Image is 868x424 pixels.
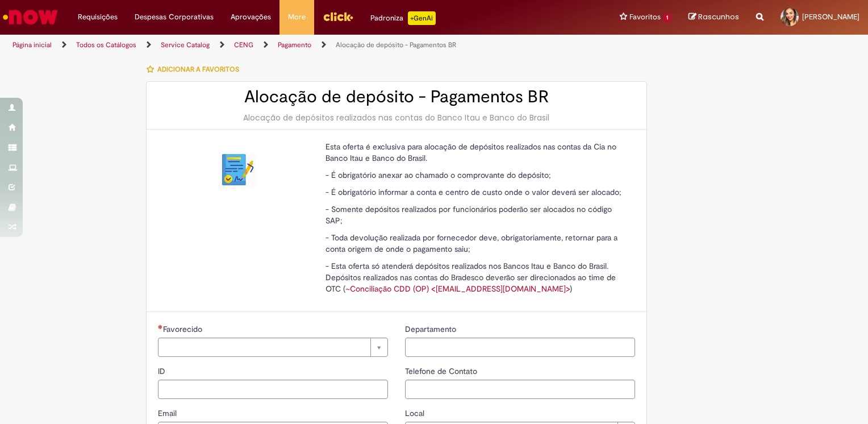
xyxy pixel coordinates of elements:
span: Adicionar a Favoritos [157,65,239,74]
input: Telefone de Contato [405,380,635,399]
p: Esta oferta é exclusiva para alocação de depósitos realizados nas contas da Cia no Banco Itau e B... [325,141,627,164]
div: Alocação de depósitos realizados nas contas do Banco Itau e Banco do Brasil [158,112,635,123]
img: ServiceNow [1,6,60,28]
span: Departamento [405,324,458,334]
div: Padroniza [370,11,436,25]
p: +GenAi [408,11,436,25]
span: Favoritos [629,11,661,23]
span: [PERSON_NAME] [802,12,859,22]
span: Despesas Corporativas [135,11,214,23]
img: click_logo_yellow_360x200.png [323,8,353,25]
a: Todos os Catálogos [76,40,136,49]
span: Necessários - Favorecido [163,324,205,334]
p: - Toda devolução realizada por fornecedor deve, obrigatoriamente, retornar para a conta origem de... [325,232,627,255]
input: Departamento [405,338,635,357]
img: Alocação de depósito - Pagamentos BR [219,152,256,189]
button: Adicionar a Favoritos [146,57,245,81]
span: Telefone de Contato [405,366,479,376]
span: Rascunhos [698,11,739,22]
span: 1 [663,13,671,23]
p: - Somente depósitos realizados por funcionários poderão ser alocados no código SAP; [325,203,627,226]
p: - É obrigatório anexar ao chamado o comprovante do depósito; [325,169,627,181]
span: Email [158,408,179,418]
a: Pagamento [278,40,311,49]
span: Necessários [158,325,163,329]
a: Service Catalog [161,40,210,49]
span: Aprovações [231,11,271,23]
ul: Trilhas de página [9,35,570,56]
input: ID [158,380,388,399]
a: Alocação de depósito - Pagamentos BR [336,40,456,49]
a: CENG [234,40,253,49]
h2: Alocação de depósito - Pagamentos BR [158,88,635,106]
span: ID [158,366,168,376]
a: ~Conciliação CDD (OP) <[EMAIL_ADDRESS][DOMAIN_NAME]> [345,284,570,294]
span: Requisições [78,11,118,23]
a: Limpar campo Favorecido [158,338,388,357]
a: Rascunhos [688,12,739,23]
span: More [288,11,306,23]
p: - Esta oferta só atenderá depósitos realizados nos Bancos Itau e Banco do Brasil. Depósitos reali... [325,260,627,294]
p: - É obrigatório informar a conta e centro de custo onde o valor deverá ser alocado; [325,186,627,198]
a: Página inicial [12,40,52,49]
span: Local [405,408,427,418]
